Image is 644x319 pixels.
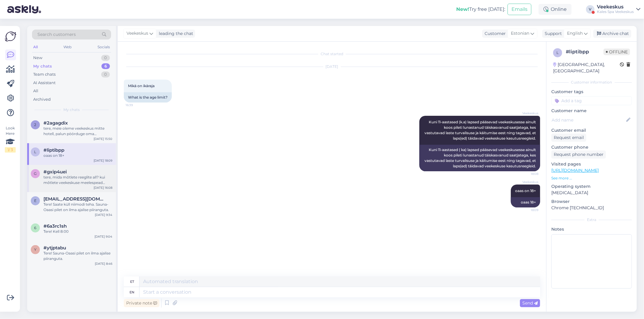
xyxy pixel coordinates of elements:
[43,175,112,185] div: tere, mida mõtlete reeglite all? kui mõtlete veekeskuse meelespead külalistele siis see on leitav...
[515,188,536,193] span: oaas on 18+
[34,247,37,252] span: y
[516,111,538,115] span: Veekeskus
[597,9,634,14] div: Kales Spa Veekeskus
[96,43,111,51] div: Socials
[126,103,148,107] span: 16:39
[43,223,67,229] span: #6a3rc1sh
[33,71,56,77] div: Team chats
[551,205,632,211] p: Chrome [TECHNICAL_ID]
[551,198,632,205] p: Browser
[63,107,80,112] span: My chats
[551,150,606,159] div: Request phone number
[156,30,193,37] div: leading the chat
[551,144,632,150] p: Customer phone
[43,147,64,153] span: #liptibpp
[33,63,52,69] div: My chats
[551,217,632,223] div: Extra
[551,96,632,105] input: Add a tag
[511,30,529,37] span: Estonian
[95,213,112,217] div: [DATE] 9:34
[43,153,112,158] div: oaas on 18+
[557,50,559,55] span: l
[128,84,155,88] span: Mikä on ikäraja
[101,63,110,69] div: 6
[511,197,540,207] div: oaas 18+
[551,127,632,134] p: Customer email
[33,88,38,94] div: All
[5,125,16,153] div: Look Here
[124,92,172,103] div: What is the age limit?
[516,180,538,184] span: Veekeskus
[508,4,531,15] button: Emails
[95,261,112,266] div: [DATE] 8:46
[597,5,634,9] div: Veekeskus
[43,126,112,137] div: tere, meie oleme veekeskus mitte hotell, palun pöörduge oma küsimusega hotelli [PERSON_NAME]
[32,43,39,51] div: All
[551,89,632,95] p: Customer tags
[95,234,112,239] div: [DATE] 9:04
[33,96,51,103] div: Archived
[567,30,583,37] span: English
[94,137,112,141] div: [DATE] 15:50
[551,161,632,167] p: Visited pages
[34,198,37,203] span: e
[551,134,586,142] div: Request email
[101,71,110,77] div: 0
[43,229,112,234] div: Tere! Kell 8:00
[604,49,630,55] span: Offline
[551,175,632,181] p: See more ...
[43,196,106,202] span: emmainarivaarala@gmail.com
[43,169,67,175] span: #gxip4uei
[43,120,68,126] span: #2agagdix
[551,168,599,173] a: [URL][DOMAIN_NAME]
[34,226,37,230] span: 6
[425,120,537,141] span: Kuni 11-aastased (k.a) lapsed pääsevad veekeskusesse ainult koos pileti lunastanud täiskasvanud s...
[34,150,37,154] span: l
[94,185,112,190] div: [DATE] 16:08
[34,171,37,176] span: g
[522,300,538,306] span: Send
[33,80,56,86] div: AI Assistant
[127,30,148,37] span: Veekeskus
[456,6,505,13] div: Try free [DATE]:
[101,55,110,61] div: 0
[542,30,562,37] div: Support
[43,202,112,213] div: Tere! Saate küll niimodi teha. Sauna-Oaasi pilet on ilma ajalise piiranguta.
[33,55,42,61] div: New
[551,226,632,232] p: Notes
[566,48,604,55] div: # liptibpp
[34,122,37,127] span: 2
[37,31,76,38] span: Search customers
[43,251,112,261] div: Tere! Sauna-Oaasi pilet on ilma ajalise piiranguta.
[551,80,632,85] div: Customer information
[482,30,506,37] div: Customer
[586,5,594,14] div: V
[516,172,538,176] span: 18:08
[62,43,73,51] div: Web
[130,287,135,297] div: en
[593,30,631,38] div: Archive chat
[124,64,540,69] div: [DATE]
[130,276,134,287] div: et
[124,299,159,307] div: Private note
[456,6,469,12] b: New!
[516,208,538,212] span: 18:09
[597,5,640,14] a: VeekeskusKales Spa Veekeskus
[5,147,16,153] div: 1 / 3
[124,51,540,57] div: Chat started
[539,4,572,15] div: Online
[551,108,632,114] p: Customer name
[94,158,112,163] div: [DATE] 18:09
[553,62,620,74] div: [GEOGRAPHIC_DATA], [GEOGRAPHIC_DATA]
[552,117,625,123] input: Add name
[551,190,632,196] p: [MEDICAL_DATA]
[43,245,66,251] span: #ytjptabu
[419,145,540,171] div: Kuni 11-aastased ( ka) lapsed pääsevad veekeskusesse ainult koos pileti lunastanud täiskasvanud s...
[5,31,16,42] img: Askly Logo
[551,183,632,190] p: Operating system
